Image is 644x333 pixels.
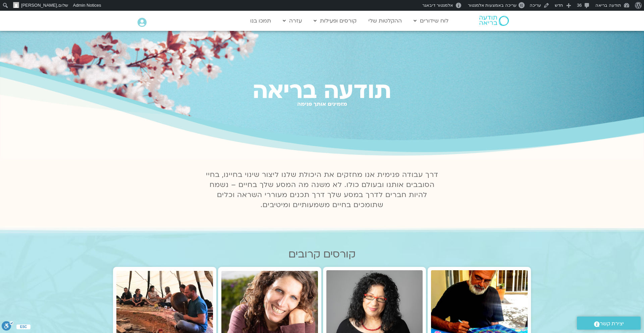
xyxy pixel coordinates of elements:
[600,319,624,328] span: יצירת קשר
[365,14,405,27] a: ההקלטות שלי
[21,3,57,8] span: [PERSON_NAME]
[410,14,452,27] a: לוח שידורים
[479,16,509,26] img: תודעה בריאה
[247,14,274,27] a: תמכו בנו
[310,14,360,27] a: קורסים ופעילות
[202,170,442,210] p: דרך עבודה פנימית אנו מחזקים את היכולת שלנו ליצור שינוי בחיינו, בחיי הסובבים אותנו ובעולם כולו. לא...
[113,248,531,260] h2: קורסים קרובים
[279,14,305,27] a: עזרה
[468,3,517,8] span: עריכה באמצעות אלמנטור
[577,317,641,330] a: יצירת קשר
